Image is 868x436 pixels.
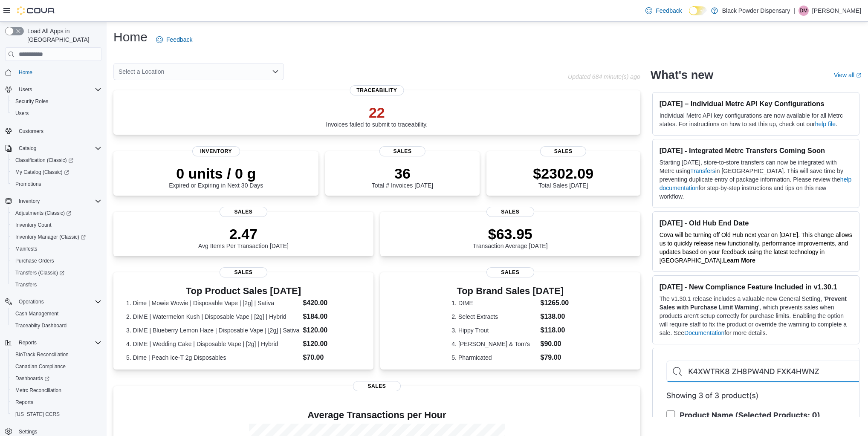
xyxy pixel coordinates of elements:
[15,98,48,105] span: Security Roles
[15,257,54,264] span: Purchase Orders
[15,181,41,188] span: Promotions
[12,361,69,372] a: Canadian Compliance
[660,231,852,264] span: Cova will be turning off Old Hub next year on [DATE]. This change allows us to quickly release ne...
[2,66,105,78] button: Home
[12,155,101,165] span: Classification (Classic)
[15,157,73,164] span: Classification (Classic)
[12,155,77,165] a: Classification (Classic)
[660,295,852,337] p: The v1.30.1 release includes a valuable new General Setting, ' ', which prevents sales when produ...
[451,353,537,362] dt: 5. Pharmicated
[372,165,433,182] p: 36
[2,195,105,207] button: Inventory
[660,146,852,155] h3: [DATE] - Integrated Metrc Transfers Coming Soon
[12,244,101,254] span: Manifests
[303,325,361,335] dd: $120.00
[15,125,101,136] span: Customers
[15,269,64,276] span: Transfers (Classic)
[12,397,101,407] span: Reports
[15,234,86,240] span: Inventory Manager (Classic)
[379,146,425,156] span: Sales
[192,146,240,156] span: Inventory
[690,167,715,174] a: Transfers
[15,210,71,217] span: Adjustments (Classic)
[198,225,289,249] div: Avg Items Per Transaction [DATE]
[126,299,300,307] dt: 1. Dime | Mowie Wowie | Disposable Vape | [2g] | Sativa
[15,375,49,382] span: Dashboards
[834,72,861,78] a: View allExternal link
[169,165,263,182] p: 0 units / 0 g
[15,338,101,348] span: Reports
[12,256,58,266] a: Purchase Orders
[15,399,33,406] span: Reports
[9,207,105,219] a: Adjustments (Classic)
[533,165,593,182] p: $2302.09
[568,73,640,80] p: Updated 684 minute(s) ago
[126,326,300,335] dt: 3. DIME | Blueberry Lemon Haze | Disposable Vape | [2g] | Sativa
[12,397,37,407] a: Reports
[169,165,263,189] div: Expired or Expiring in Next 30 Days
[19,145,36,152] span: Catalog
[451,299,537,307] dt: 1. DIME
[800,6,808,16] span: DM
[486,207,534,217] span: Sales
[9,178,105,190] button: Promotions
[15,351,69,358] span: BioTrack Reconciliation
[9,396,105,408] button: Reports
[660,158,852,201] p: Starting [DATE], store-to-store transfers can now be integrated with Metrc using in [GEOGRAPHIC_D...
[15,169,69,176] span: My Catalog (Classic)
[12,167,72,177] a: My Catalog (Classic)
[660,219,852,227] h3: [DATE] - Old Hub End Date
[126,312,300,321] dt: 2. DIME | Watermelon Kush | Disposable Vape | [2g] | Hybrid
[9,349,105,361] button: BioTrack Reconciliation
[473,225,548,243] p: $63.95
[19,339,37,346] span: Reports
[350,85,404,95] span: Traceability
[19,128,43,135] span: Customers
[12,321,70,331] a: Traceabilty Dashboard
[15,196,101,206] span: Inventory
[12,96,101,107] span: Security Roles
[15,196,43,206] button: Inventory
[15,84,101,95] span: Users
[15,387,61,394] span: Metrc Reconciliation
[9,408,105,420] button: [US_STATE] CCRS
[12,409,101,419] span: Washington CCRS
[113,29,148,46] h1: Home
[12,385,65,396] a: Metrc Reconciliation
[9,107,105,119] button: Users
[9,320,105,332] button: Traceabilty Dashboard
[15,297,101,307] span: Operations
[12,220,55,230] a: Inventory Count
[2,124,105,137] button: Customers
[126,286,361,296] h3: Top Product Sales [DATE]
[541,339,569,349] dd: $90.00
[540,146,586,156] span: Sales
[166,35,192,44] span: Feedback
[9,166,105,178] a: My Catalog (Classic)
[15,281,37,288] span: Transfers
[12,280,101,290] span: Transfers
[17,6,55,15] img: Cova
[15,245,37,252] span: Manifests
[9,372,105,384] a: Dashboards
[660,99,852,108] h3: [DATE] – Individual Metrc API Key Configurations
[15,143,40,153] button: Catalog
[651,68,713,82] h2: What's new
[12,108,101,118] span: Users
[2,337,105,349] button: Reports
[12,108,32,118] a: Users
[12,208,75,218] a: Adjustments (Classic)
[15,310,58,317] span: Cash Management
[12,361,101,372] span: Canadian Compliance
[326,104,428,121] p: 22
[15,411,60,418] span: [US_STATE] CCRS
[660,111,852,128] p: Individual Metrc API key configurations are now available for all Metrc states. For instructions ...
[9,361,105,372] button: Canadian Compliance
[353,381,401,391] span: Sales
[12,349,101,360] span: BioTrack Reconciliation
[198,225,289,243] p: 2.47
[473,225,548,249] div: Transaction Average [DATE]
[722,6,790,16] p: Black Powder Dispensary
[19,198,40,205] span: Inventory
[12,280,40,290] a: Transfers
